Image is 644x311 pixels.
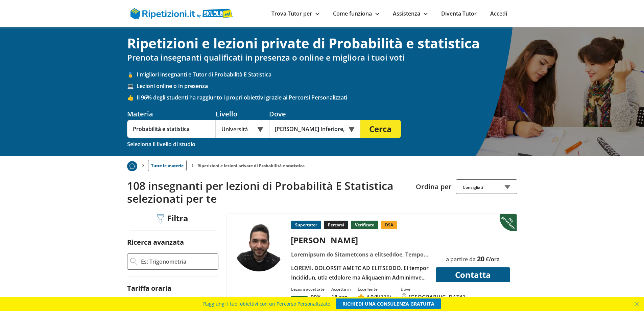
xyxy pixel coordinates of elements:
label: Tariffa oraria [127,284,171,293]
div: Filtra [154,214,191,224]
label: Ordina per [416,182,452,191]
span: 4,9 [366,293,374,301]
p: DSA [381,221,397,229]
div: Livello [216,109,269,118]
span: 👍 [127,94,137,101]
div: LOREMI. DOLORSIT AMETC AD ELITSEDDO. Ei tempor Incididun, utla etdolore ma Aliquaenim Adminimve q... [288,263,431,282]
div: Consigliati [456,179,517,194]
a: Diventa Tutor [441,10,477,17]
span: 20 [477,254,484,263]
div: Università [216,120,269,138]
img: logo Skuola.net | Ripetizioni.it [130,8,233,19]
label: Ricerca avanzata [127,238,184,247]
img: tutor a Roma - Salvatore [234,221,284,271]
button: Cerca [360,120,401,138]
a: Trova Tutor per [271,10,319,17]
p: 99% [311,293,321,301]
p: 18 ore [331,293,351,301]
span: 🥇 [127,71,137,78]
input: Es. Matematica [127,120,216,138]
li: Ripetizioni e lezioni private di Probabilità e statistica [197,163,305,169]
div: Lezioni accettate [291,286,325,292]
a: Assistenza [393,10,428,17]
div: Materia [127,109,216,118]
span: Raggiungi i tuoi obiettivi con un Percorso Personalizzato [203,298,330,309]
div: Dove [401,286,465,292]
div: Seleziona il livello di studio [127,139,195,149]
div: [PERSON_NAME] [288,235,431,246]
img: Piu prenotato [127,161,137,171]
span: /5 [366,293,379,301]
span: €/ora [486,256,500,263]
span: I migliori insegnanti e Tutor di Probabilità E Statistica [137,71,517,78]
span: 💻 [127,82,137,90]
div: Loremipsum do Sitametcons a elitseddoe, Tempo incidid, Utlab etdol magnaal, Enima mini, Veniamq, ... [288,250,431,259]
input: Es. Indirizzo o CAP [269,120,351,138]
a: 4,9/5(236) [358,293,391,301]
p: Percorsi [324,221,348,229]
button: Contatta [436,267,510,282]
input: Es: Trigonometria [140,257,215,267]
div: Dove [269,109,360,118]
a: Come funziona [333,10,379,17]
img: Ricerca Avanzata [130,258,138,265]
div: [GEOGRAPHIC_DATA] [409,293,465,301]
a: Accedi [490,10,507,17]
h1: Ripetizioni e lezioni private di Probabilità e statistica [127,35,517,51]
span: (236) [379,293,391,301]
h2: 108 insegnanti per lezioni di Probabilità E Statistica selezionati per te [127,179,411,205]
a: RICHIEDI UNA CONSULENZA GRATUITA [336,298,441,309]
img: Piu prenotato [500,213,518,231]
span: a partire da [446,256,476,263]
a: Tutte le materie [148,160,187,171]
p: Supertutor [291,221,321,229]
nav: breadcrumb d-none d-tablet-block [127,156,517,171]
div: Accetta in [331,286,351,292]
span: Il 96% degli studenti ha raggiunto i propri obiettivi grazie ai Percorsi Personalizzati [137,94,517,101]
div: Eccellente [358,286,391,292]
span: Lezioni online o in presenza [137,82,517,90]
h2: Prenota insegnanti qualificati in presenza o online e migliora i tuoi voti [127,53,517,63]
a: logo Skuola.net | Ripetizioni.it [130,9,233,17]
img: Filtra filtri mobile [157,214,164,224]
p: Verificato [351,221,378,229]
